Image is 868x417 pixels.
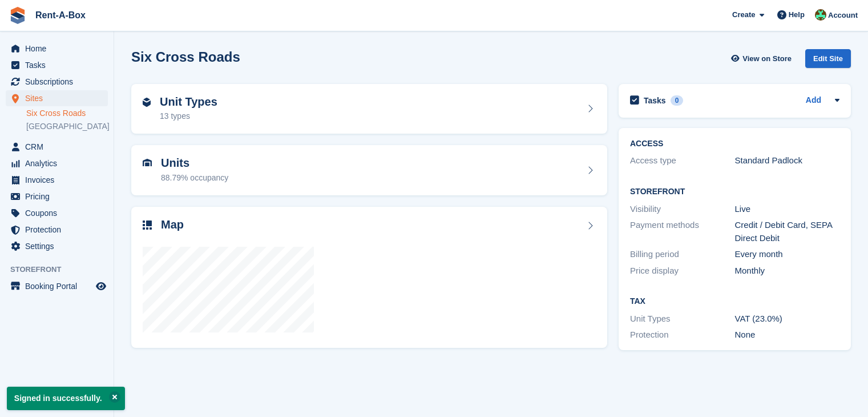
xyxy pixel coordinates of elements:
a: Add [806,94,821,107]
a: Rent-A-Box [31,6,90,25]
span: Subscriptions [25,74,94,90]
div: Live [735,203,840,216]
div: Unit Types [630,312,735,326]
a: menu [6,74,108,90]
span: Home [25,41,94,57]
span: Pricing [25,189,94,205]
a: menu [6,41,108,57]
div: Credit / Debit Card, SEPA Direct Debit [735,219,840,244]
h2: ACCESS [630,139,839,149]
a: menu [6,278,108,294]
h2: Unit Types [160,95,217,109]
h2: Tax [630,297,839,306]
div: Payment methods [630,219,735,244]
h2: Six Cross Roads [131,49,240,65]
h2: Tasks [644,95,666,106]
div: Standard Padlock [735,154,840,167]
div: 88.79% occupancy [161,172,228,184]
span: Coupons [25,205,94,221]
div: Access type [630,154,735,167]
p: Signed in successfully. [7,387,125,410]
a: menu [6,90,108,106]
img: unit-type-icn-2b2737a686de81e16bb02015468b77c625bbabd49415b5ef34ead5e3b44a266d.svg [143,98,151,107]
a: menu [6,57,108,73]
a: menu [6,155,108,171]
a: Six Cross Roads [26,108,108,119]
span: Sites [25,90,94,106]
a: menu [6,205,108,221]
span: Settings [25,238,94,254]
a: Preview store [94,279,108,293]
h2: Storefront [630,187,839,197]
div: Edit Site [805,49,851,68]
a: Edit Site [805,49,851,73]
div: Monthly [735,264,840,278]
img: Conor O'Shea [815,9,826,21]
span: CRM [25,139,94,155]
a: menu [6,172,108,188]
span: Account [828,10,858,21]
div: Every month [735,248,840,261]
a: View on Store [729,49,796,68]
img: map-icn-33ee37083ee616e46c38cad1a60f524a97daa1e2b2c8c0bc3eb3415660979fc1.svg [143,220,152,230]
div: 13 types [160,110,217,122]
div: Price display [630,264,735,278]
div: 0 [671,95,684,106]
span: Booking Portal [25,278,94,294]
a: menu [6,238,108,254]
img: unit-icn-7be61d7bf1b0ce9d3e12c5938cc71ed9869f7b940bace4675aadf7bd6d80202e.svg [143,159,152,167]
span: Create [732,9,755,21]
span: View on Store [742,53,792,65]
a: Map [131,207,607,348]
div: VAT (23.0%) [735,312,840,326]
span: Protection [25,222,94,238]
div: Visibility [630,203,735,216]
div: None [735,328,840,342]
div: Billing period [630,248,735,261]
a: menu [6,189,108,205]
a: menu [6,139,108,155]
a: [GEOGRAPHIC_DATA] [26,121,108,132]
span: Invoices [25,172,94,188]
a: Units 88.79% occupancy [131,145,607,195]
span: Help [789,9,805,21]
h2: Units [161,157,228,170]
a: menu [6,222,108,238]
img: stora-icon-8386f47178a22dfd0bd8f6a31ec36ba5ce8667c1dd55bd0f319d3a0aa187defe.svg [9,7,26,24]
span: Analytics [25,155,94,171]
div: Protection [630,328,735,342]
a: Unit Types 13 types [131,84,607,134]
h2: Map [161,218,184,231]
span: Tasks [25,57,94,73]
span: Storefront [10,264,114,275]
